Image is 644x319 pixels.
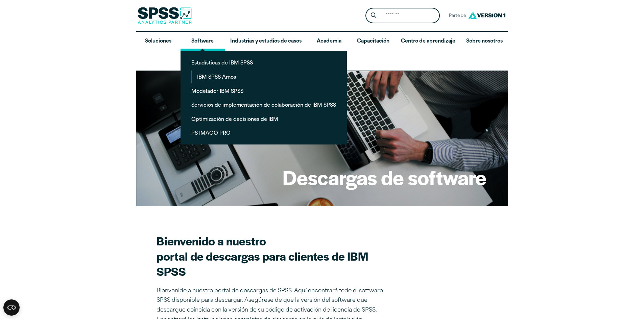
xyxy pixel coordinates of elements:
a: Preguntar [136,51,508,71]
nav: Versión de escritorio del menú principal del sitio [136,32,508,71]
font: Soluciones [145,39,171,44]
font: Academia [317,39,341,44]
font: Descargas de software [283,163,486,191]
font: portal de descargas para clientes de IBM SPSS [157,248,368,279]
a: Software [181,32,225,51]
font: Preguntar [310,58,334,63]
font: PS IMAGO PRO [191,131,231,136]
a: Centro de aprendizaje [396,32,461,51]
a: Academia [307,32,351,51]
img: Socio de análisis de SPSS [138,7,192,24]
font: Modelador IBM SPSS [191,89,243,94]
form: Formulario de búsqueda del encabezado del sitio [365,8,440,24]
font: Industrias y estudios de casos [230,39,302,44]
img: Logotipo de la versión 1 [467,9,507,22]
font: Optimización de decisiones de IBM [191,117,278,122]
a: Industrias y estudios de casos [225,32,307,51]
font: IBM SPSS Amos [197,75,236,80]
font: Sobre nosotros [466,39,503,44]
svg: Icono de lupa de búsqueda [371,12,376,18]
ul: Software [181,51,347,144]
font: Centro de aprendizaje [401,39,455,44]
button: Open CMP widget [3,299,20,316]
a: Soluciones [136,32,181,51]
a: Sobre nosotros [461,32,508,51]
a: Capacitación [351,32,396,51]
font: Servicios de implementación de colaboración de IBM SPSS [191,103,336,108]
font: Software [191,39,214,44]
button: Icono de lupa de búsqueda [367,9,380,22]
font: Bienvenido a nuestro [157,233,266,249]
font: Parte de [449,14,466,18]
font: Capacitación [357,39,389,44]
